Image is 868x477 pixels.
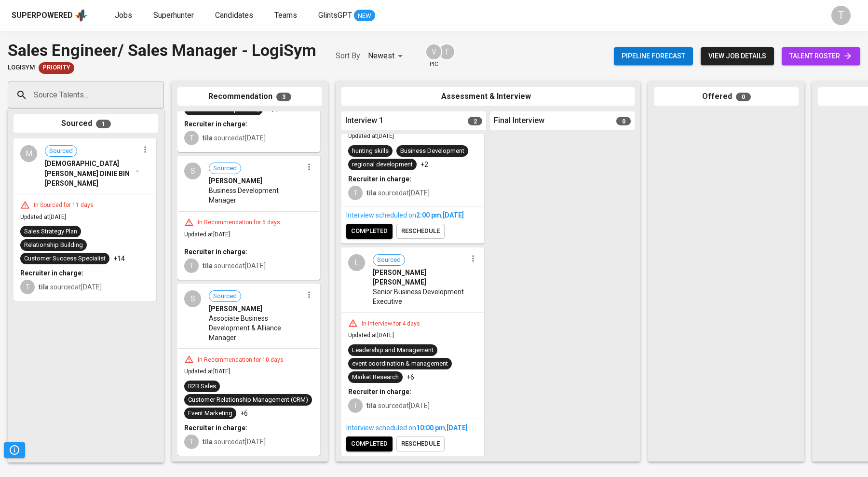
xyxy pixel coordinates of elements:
[366,402,377,409] b: tila
[209,176,262,186] span: [PERSON_NAME]
[352,147,389,156] div: hunting skills
[184,424,247,432] b: Recruiter in charge:
[348,175,411,183] b: Recruiter in charge:
[203,262,213,270] b: tila
[203,134,266,142] span: sourced at [DATE]
[614,47,693,65] button: Pipeline forecast
[348,398,363,413] div: T
[39,283,102,291] span: sourced at [DATE]
[39,62,74,74] div: New Job received from Demand Team
[4,442,25,458] button: Pipeline Triggers
[274,11,297,20] span: Teams
[318,11,352,20] span: GlintsGPT
[20,269,83,277] b: Recruiter in charge:
[348,133,394,139] span: Updated at [DATE]
[203,262,266,270] span: sourced at [DATE]
[203,438,213,446] b: tila
[24,241,83,250] div: Relationship Building
[177,284,320,456] div: SSourced[PERSON_NAME]Associate Business Development & Alliance ManagerIn Recommendation for 10 da...
[39,63,74,72] span: Priority
[276,93,291,101] span: 3
[346,436,393,451] button: completed
[24,254,106,263] div: Customer Success Specialist
[30,201,97,209] div: In Sourced for 11 days
[209,292,241,301] span: Sourced
[494,115,544,126] span: Final Interview
[184,290,201,307] div: S
[14,114,158,133] div: Sourced
[96,120,111,128] span: 1
[346,224,393,239] button: completed
[438,43,455,60] div: T
[366,189,430,197] span: sourced at [DATE]
[24,227,77,236] div: Sales Strategy Plan
[831,6,851,25] div: T
[240,409,248,418] p: +6
[188,382,216,391] div: B2B Sales
[274,10,299,22] a: Teams
[789,50,853,62] span: talent roster
[153,11,194,20] span: Superhunter
[425,43,442,68] div: pic
[346,423,479,433] div: Interview scheduled on ,
[736,93,751,101] span: 0
[348,186,363,200] div: T
[352,160,413,169] div: regional development
[177,156,320,280] div: SSourced[PERSON_NAME]Business Development ManagerIn Recommendation for 5 daysUpdated at[DATE]Recr...
[341,58,484,244] div: In Interview for 4 daysUpdated at[DATE]hunting skillsBusiness Developmentregional development+2Re...
[188,395,308,405] div: Customer Relationship Management (CRM)
[407,372,414,382] p: +6
[345,115,383,126] span: Interview 1
[352,359,448,368] div: event coordination & management
[373,287,467,306] span: Senior Business Development Executive
[366,402,430,409] span: sourced at [DATE]
[341,247,484,456] div: LSourced[PERSON_NAME] [PERSON_NAME]Senior Business Development ExecutiveIn Interview for 4 daysUp...
[188,409,232,418] div: Event Marketing
[184,248,247,256] b: Recruiter in charge:
[373,268,467,287] span: [PERSON_NAME] [PERSON_NAME]
[782,47,860,65] a: talent roster
[184,131,199,145] div: T
[184,435,199,449] div: T
[115,10,134,22] a: Jobs
[701,47,774,65] button: view job details
[184,231,230,238] span: Updated at [DATE]
[45,147,77,156] span: Sourced
[20,145,37,162] div: M
[396,436,445,451] button: reschedule
[373,256,405,265] span: Sourced
[194,218,284,227] div: In Recommendation for 5 days
[209,186,303,205] span: Business Development Manager
[616,117,631,125] span: 0
[20,214,66,220] span: Updated at [DATE]
[354,11,375,21] span: NEW
[203,134,213,142] b: tila
[209,164,241,173] span: Sourced
[352,373,399,382] div: Market Research
[352,346,434,355] div: Leadership and Management
[177,87,322,106] div: Recommendation
[113,254,125,263] p: +14
[416,211,441,219] span: 2:00 PM
[12,10,73,21] div: Superpowered
[348,388,411,395] b: Recruiter in charge:
[209,313,303,342] span: Associate Business Development & Alliance Manager
[443,211,464,219] span: [DATE]
[215,11,253,20] span: Candidates
[416,424,445,432] span: 10:00 PM
[348,332,394,339] span: Updated at [DATE]
[45,159,135,188] span: [DEMOGRAPHIC_DATA][PERSON_NAME] DINIE BIN [PERSON_NAME]
[8,63,35,72] span: LogiSYM
[351,226,388,237] span: completed
[341,87,635,106] div: Assessment & Interview
[209,304,262,313] span: [PERSON_NAME]
[396,224,445,239] button: reschedule
[8,39,316,62] div: Sales Engineer/ Sales Manager - LogiSym
[366,189,377,197] b: tila
[20,280,35,294] div: T
[194,356,287,364] div: In Recommendation for 10 days
[39,283,49,291] b: tila
[184,163,201,179] div: S
[468,117,482,125] span: 2
[75,8,88,23] img: app logo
